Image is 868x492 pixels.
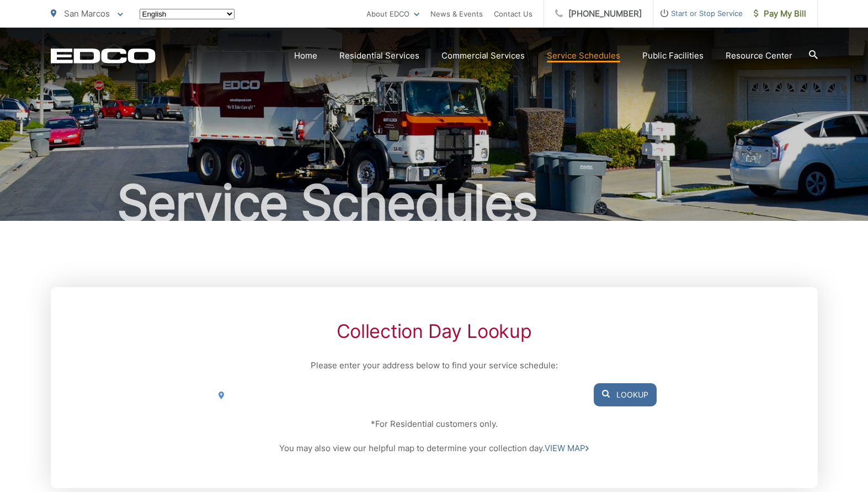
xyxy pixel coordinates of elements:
span: Pay My Bill [754,7,806,20]
h2: Collection Day Lookup [211,320,656,342]
a: Home [294,49,317,62]
p: Please enter your address below to find your service schedule: [211,359,656,372]
p: *For Residential customers only. [211,417,656,431]
a: About EDCO [366,7,419,20]
a: Residential Services [339,49,419,62]
a: Resource Center [726,49,792,62]
a: Public Facilities [642,49,704,62]
a: EDCD logo. Return to the homepage. [51,48,156,64]
a: Commercial Services [441,49,525,62]
a: News & Events [430,7,483,20]
p: You may also view our helpful map to determine your collection day. [211,442,656,455]
select: Select a language [140,9,235,19]
button: Lookup [594,383,657,406]
a: Service Schedules [547,49,620,62]
h1: Service Schedules [51,176,818,231]
span: San Marcos [64,8,110,19]
a: Contact Us [494,7,532,20]
a: VIEW MAP [545,442,589,455]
